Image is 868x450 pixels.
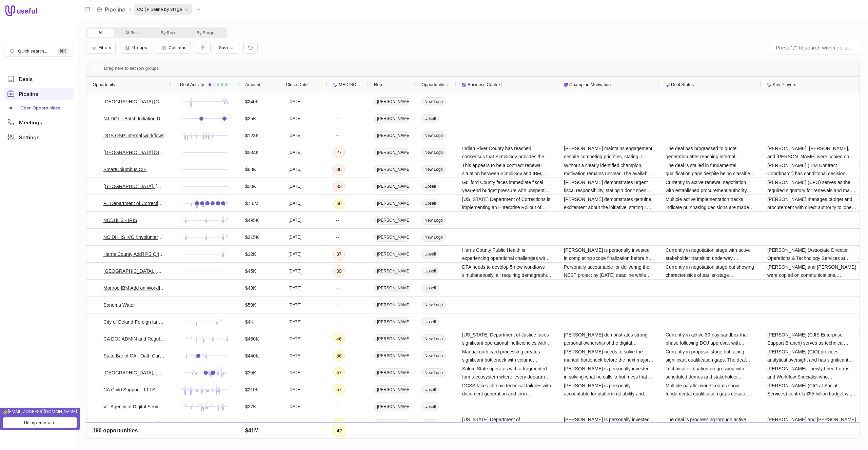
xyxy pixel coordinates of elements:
span: [PERSON_NAME] [374,199,409,208]
span: [PERSON_NAME] [374,148,409,157]
div: $63K [245,165,256,173]
time: [DATE] [289,99,301,104]
time: [DATE] [289,116,301,121]
time: [DATE] [289,218,301,223]
span: Guilford County faces immediate fiscal year-end budget pressure with unspent allocated funds that... [462,178,552,195]
div: $27K [245,403,256,411]
button: Collapse sidebar [82,4,92,14]
span: New Logo [421,368,446,377]
div: -- [336,318,339,326]
span: [PERSON_NAME] demonstrates genuine excitement about the initiative, stating 'I am excited to brin... [564,195,653,211]
a: NCDHHS - IRIS [103,216,137,224]
div: -- [336,233,339,241]
span: [PERSON_NAME] (IBM Contract Coordinator) has conditional decision authority based on contract typ... [767,161,857,178]
button: All [87,29,114,37]
div: Business Context [462,77,552,93]
span: Amount [245,81,260,89]
span: Personally accountable for delivering the NEST project by [DATE] deadline while managing 4 additi... [564,263,653,279]
div: $59K [245,301,256,309]
button: Group Pipeline [120,42,152,54]
span: Upsell [421,267,439,275]
div: 57 [336,386,342,394]
span: Currently in negotiation stage but showing characteristics of earlier-stage qualification gaps. T... [666,263,755,279]
span: Upsell [421,250,439,259]
span: Upsell [421,284,439,292]
span: [PERSON_NAME] [374,419,409,428]
span: Multiple parallel workstreams show fundamental qualification gaps despite being at Proposal stage... [666,382,755,398]
span: New Logo [421,131,446,140]
div: $12K [245,250,256,258]
span: [PERSON_NAME] [374,250,409,259]
button: Columns [156,42,191,54]
a: FL Department of Corrections - Y26/27 ELA Unlimited Workflow Initiations Upsell [103,199,165,207]
a: [GEOGRAPHIC_DATA], [GEOGRAPHIC_DATA] - 300 Additional PS Hours [103,267,165,275]
div: 56 [336,352,342,360]
div: 27 [336,148,342,157]
button: Filter Pipeline [86,42,116,54]
span: New Logo [421,216,446,225]
span: [PERSON_NAME] [374,233,409,242]
a: NJ DOL - Batch Initiation Upsell [103,115,165,123]
div: Champion Motivation [564,77,653,93]
time: [DATE] [289,285,301,291]
span: [PERSON_NAME] demonstrates strong personal ownership of the digital transformation initiative, pr... [564,331,653,347]
a: [GEOGRAPHIC_DATA], [GEOGRAPHIC_DATA] - SGAP [103,369,165,377]
span: [PERSON_NAME] needs to solve the manual bottleneck before the next major exam cycle while establi... [564,348,653,364]
span: [PERSON_NAME] [374,97,409,106]
span: Opportunity Sale Type [421,81,450,89]
a: [GEOGRAPHIC_DATA], [GEOGRAPHIC_DATA] - Y5 Upsell [103,182,165,190]
span: New Logo [421,97,446,106]
time: [DATE] [289,150,301,155]
span: Columns [169,45,186,50]
a: Deals [4,73,74,85]
div: Row Groups [104,64,159,73]
div: 57 [336,369,342,377]
time: [DATE] [289,268,301,274]
span: Indian River County has reached consensus that SimpliGov provides the workflow automation capabil... [462,144,552,161]
span: [PERSON_NAME] is personally accountable for platform reliability and county satisfaction, stating... [564,382,653,398]
span: [US_STATE] Department of Transportation is initiating SimpliGov Phase 2 implementation requiring ... [462,415,552,432]
span: 🥸 [EMAIL_ADDRESS][DOMAIN_NAME] [3,409,77,414]
span: [PERSON_NAME] [374,131,409,140]
button: Reset view [243,42,258,54]
a: SmartColumbus CIE [103,165,147,173]
div: -- [336,98,339,106]
span: Close Date [286,81,308,89]
time: [DATE] [289,167,301,172]
span: [PERSON_NAME] and [PERSON_NAME] are copied on communications, suggesting involvement in the decis... [767,415,857,432]
span: DFA needs to develop 5 new workflows simultaneously, all requiring demographic collection and var... [462,263,552,279]
time: [DATE] [289,302,301,308]
span: [PERSON_NAME] [374,436,409,445]
time: [DATE] [289,421,301,426]
span: Currently in active renewal negotiation with established procurement authority and immediate budg... [666,178,755,195]
div: $25K [245,115,256,123]
span: [PERSON_NAME] is personally invested in solving what he calls 'a hot mess that is out there for o... [564,365,653,381]
div: 37 [336,250,342,258]
div: $480K [245,335,259,343]
span: Manual oath card processing creates significant bottleneck with volume fluctuations from 30 attor... [462,348,552,364]
span: [PERSON_NAME] demonstrates urgent fiscal responsibility, stating 'I don't spend them in the next ... [564,178,653,195]
span: Business Context [468,81,502,89]
time: [DATE] [289,404,301,409]
span: [PERSON_NAME] [374,402,409,411]
span: Pipeline [19,91,38,97]
div: $50K [245,182,256,190]
time: [DATE] [289,438,301,443]
div: $210K [245,386,259,394]
span: [PERSON_NAME] and [PERSON_NAME] were copied on communications, suggesting involvement in decision... [767,263,857,279]
span: | [92,5,94,14]
time: [DATE] [289,319,301,325]
div: -- [336,131,339,140]
div: $385K [245,420,259,428]
a: [GEOGRAPHIC_DATA] [GEOGRAPHIC_DATA] - IT Office [103,148,165,157]
span: [PERSON_NAME] [374,267,409,275]
span: Champion Motivation [569,81,611,89]
button: By Stage [186,29,225,37]
span: The deal has progressed to quote generation after reaching internal consensus on [PERSON_NAME]'s ... [666,144,755,161]
span: [PERSON_NAME], [PERSON_NAME], and [PERSON_NAME] were copied on communications and participated in... [767,144,857,161]
button: Unimpersonate [3,417,77,428]
span: [PERSON_NAME] [374,301,409,309]
div: $4K [245,318,254,326]
span: Filters [99,45,111,50]
div: $534K [245,148,259,157]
